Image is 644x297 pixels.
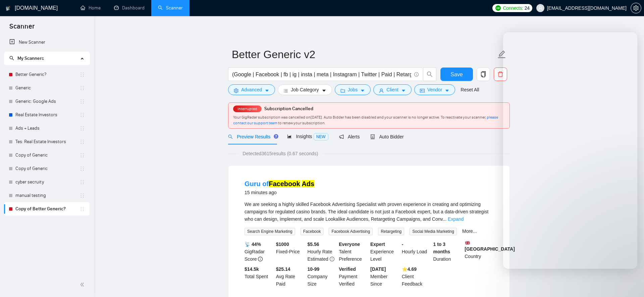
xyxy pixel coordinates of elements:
span: setting [234,88,238,93]
div: Payment Verified [337,265,369,288]
span: caret-down [401,88,406,93]
img: 🇬🇧 [465,241,470,245]
div: Duration [432,241,464,263]
span: notification [339,134,344,139]
span: Facebook Advertising [329,228,373,235]
span: folder [340,88,345,93]
button: folderJobscaret-down [335,84,371,95]
a: New Scanner [9,36,84,49]
div: Talent Preference [337,241,369,263]
b: 1 to 3 months [433,242,450,254]
button: setting [631,3,641,13]
span: holder [79,85,85,91]
a: Expand [448,216,464,222]
a: Copy of Generic [15,162,79,175]
a: Copy of Generic [15,148,79,162]
input: Scanner name... [232,46,496,63]
b: $ 14.5k [245,266,259,272]
span: Search Engine Marketing [245,228,295,235]
li: Generic: Google Ads [4,95,90,108]
a: manual testing [15,189,79,202]
div: 15 minutes ago [245,188,314,197]
span: holder [79,112,85,118]
span: Job Category [291,86,319,93]
span: Retargeting [378,228,404,235]
span: Insights [287,134,328,139]
span: double-left [80,281,87,288]
span: Alerts [339,134,360,139]
mark: Ads [302,180,314,187]
a: homeHome [80,5,101,11]
div: Hourly Load [400,241,432,263]
span: idcard [420,88,425,93]
span: 24 [525,4,530,12]
span: user [379,88,384,93]
b: [DATE] [370,266,386,272]
a: setting [631,5,641,11]
span: ... [442,216,446,222]
b: ⭐️ 4.69 [402,266,417,272]
span: holder [79,99,85,104]
li: Generic [4,81,90,95]
a: dashboardDashboard [114,5,145,11]
span: Scanner [4,22,40,36]
div: Country [463,241,495,263]
b: $ 1000 [276,242,289,247]
span: Jobs [348,86,358,93]
span: Detected 3615 results (0.67 seconds) [238,150,323,157]
span: caret-down [360,88,365,93]
iframe: Intercom live chat [503,32,637,269]
span: info-circle [414,72,419,77]
span: search [423,71,436,77]
div: Total Spent [243,265,275,288]
span: Social Media Marketing [410,228,457,235]
button: delete [494,68,507,81]
b: - [402,242,404,247]
span: holder [79,126,85,131]
span: holder [79,139,85,144]
a: searchScanner [158,5,183,11]
li: Real Estate Investors [4,108,90,122]
img: upwork-logo.png [495,5,501,11]
b: 10-99 [308,266,320,272]
div: Member Since [369,265,400,288]
span: Client [386,86,398,93]
span: Save [450,70,463,79]
div: Client Feedback [400,265,432,288]
li: manual testing [4,189,90,202]
a: More... [462,228,477,234]
div: Company Size [306,265,338,288]
b: 📡 44% [245,242,261,247]
span: Your GigRadar subscription was cancelled on [DATE] . Auto Bidder has been disabled and your scann... [233,115,498,125]
span: exclamation-circle [330,257,334,261]
span: Facebook [301,228,324,235]
li: cyber secruity [4,175,90,189]
span: caret-down [322,88,326,93]
span: My Scanners [17,55,44,61]
button: barsJob Categorycaret-down [278,84,332,95]
span: holder [79,179,85,185]
b: [GEOGRAPHIC_DATA] [465,241,515,252]
a: cyber secruity [15,175,79,189]
div: We are seeking a highly skilled Facebook Advertising Specialist with proven experience in creatin... [245,201,493,223]
span: My Scanners [9,55,44,61]
span: Subscription Cancelled [264,106,313,112]
a: Generic [15,81,79,95]
b: Expert [370,242,385,247]
li: Copy of Better Generic? [4,202,90,216]
button: idcardVendorcaret-down [414,84,455,95]
li: New Scanner [4,36,90,49]
span: Connects: [503,4,523,12]
span: bars [283,88,288,93]
b: Everyone [339,242,360,247]
a: Copy of Better Generic? [15,202,79,216]
span: copy [477,71,490,77]
img: logo [6,3,10,14]
button: userClientcaret-down [373,84,412,95]
a: Generic: Google Ads [15,95,79,108]
span: delete [494,71,507,77]
span: Advanced [241,86,262,93]
span: holder [79,166,85,171]
span: robot [370,134,375,139]
div: Fixed-Price [275,241,306,263]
